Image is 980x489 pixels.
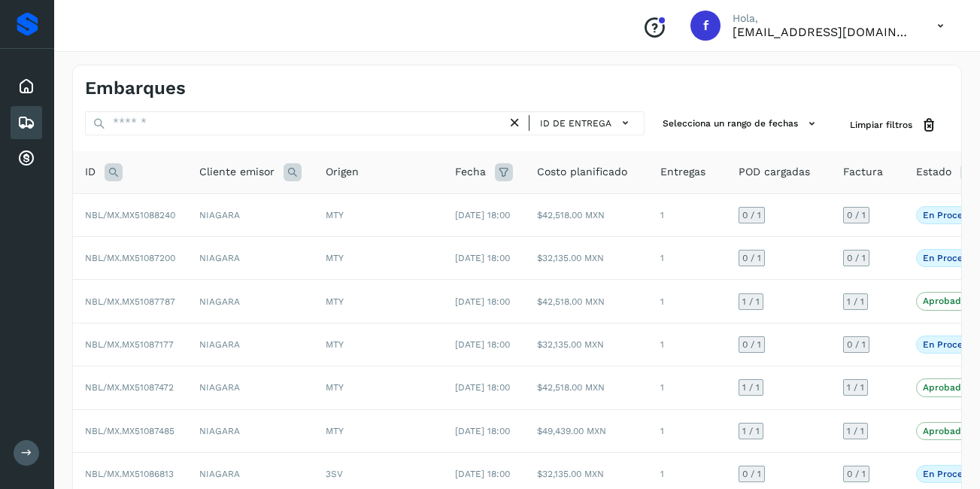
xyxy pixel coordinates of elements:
[455,426,510,436] span: [DATE] 18:00
[847,427,864,436] span: 1 / 1
[85,339,174,350] span: NBL/MX.MX51087177
[847,469,866,478] span: 0 / 1
[85,296,175,307] span: NBL/MX.MX51087787
[923,426,966,436] p: Aprobado
[742,340,761,349] span: 0 / 1
[455,382,510,393] span: [DATE] 18:00
[742,211,761,220] span: 0 / 1
[923,210,972,220] p: En proceso
[85,426,174,436] span: NBL/MX.MX51087485
[540,117,611,130] span: ID de entrega
[326,210,344,220] span: MTY
[648,366,727,409] td: 1
[525,366,648,409] td: $42,518.00 MXN
[742,383,760,392] span: 1 / 1
[11,142,42,175] div: Cuentas por cobrar
[648,193,727,236] td: 1
[657,111,826,136] button: Selecciona un rango de fechas
[648,323,727,366] td: 1
[739,164,810,180] span: POD cargadas
[525,280,648,323] td: $42,518.00 MXN
[733,25,913,39] p: facturacion@protransport.com.mx
[923,339,972,350] p: En proceso
[525,323,648,366] td: $32,135.00 MXN
[199,164,275,180] span: Cliente emisor
[187,193,314,236] td: NIAGARA
[326,339,344,350] span: MTY
[742,427,760,436] span: 1 / 1
[85,77,186,99] h4: Embarques
[733,12,913,25] p: Hola,
[455,339,510,350] span: [DATE] 18:00
[85,382,174,393] span: NBL/MX.MX51087472
[326,469,343,479] span: 3SV
[187,280,314,323] td: NIAGARA
[455,210,510,220] span: [DATE] 18:00
[85,253,175,263] span: NBL/MX.MX51087200
[455,469,510,479] span: [DATE] 18:00
[850,118,912,132] span: Limpiar filtros
[11,106,42,139] div: Embarques
[455,296,510,307] span: [DATE] 18:00
[847,383,864,392] span: 1 / 1
[838,111,949,139] button: Limpiar filtros
[843,164,883,180] span: Factura
[742,297,760,306] span: 1 / 1
[326,296,344,307] span: MTY
[525,409,648,452] td: $49,439.00 MXN
[525,237,648,280] td: $32,135.00 MXN
[648,280,727,323] td: 1
[455,164,486,180] span: Fecha
[847,254,866,263] span: 0 / 1
[923,253,972,263] p: En proceso
[847,340,866,349] span: 0 / 1
[537,164,627,180] span: Costo planificado
[326,164,359,180] span: Origen
[85,469,174,479] span: NBL/MX.MX51086813
[187,237,314,280] td: NIAGARA
[536,112,638,134] button: ID de entrega
[326,253,344,263] span: MTY
[742,469,761,478] span: 0 / 1
[648,409,727,452] td: 1
[326,426,344,436] span: MTY
[923,296,966,306] p: Aprobado
[916,164,951,180] span: Estado
[455,253,510,263] span: [DATE] 18:00
[187,366,314,409] td: NIAGARA
[187,323,314,366] td: NIAGARA
[742,254,761,263] span: 0 / 1
[923,469,972,479] p: En proceso
[326,382,344,393] span: MTY
[847,297,864,306] span: 1 / 1
[525,193,648,236] td: $42,518.00 MXN
[923,382,966,393] p: Aprobado
[648,237,727,280] td: 1
[11,70,42,103] div: Inicio
[85,210,175,220] span: NBL/MX.MX51088240
[660,164,705,180] span: Entregas
[187,409,314,452] td: NIAGARA
[85,164,96,180] span: ID
[847,211,866,220] span: 0 / 1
